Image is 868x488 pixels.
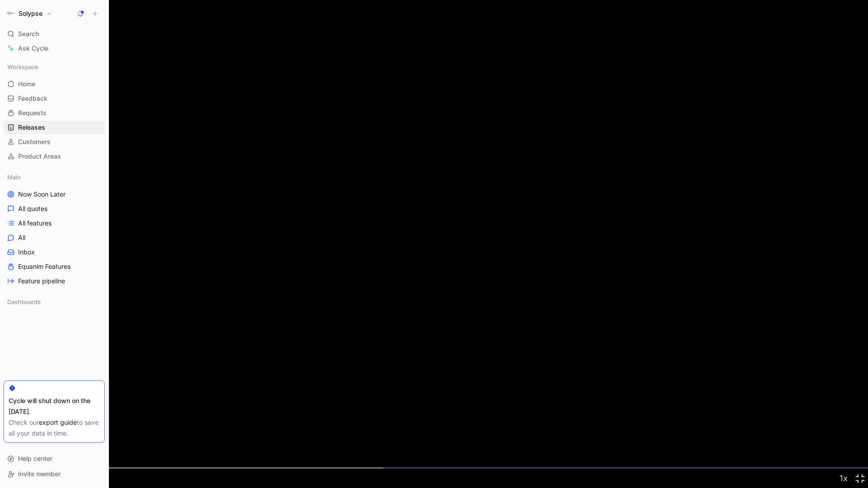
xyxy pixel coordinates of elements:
[18,94,47,103] span: Feedback
[18,204,47,213] span: All quotes
[4,170,105,288] div: MainNow Soon LaterAll quotesAll featuresAllInboxEquanim FeaturesFeature pipeline
[4,216,105,230] a: All features
[18,152,61,161] span: Product Areas
[4,135,105,149] a: Customers
[7,173,21,182] span: Main
[18,233,25,242] span: All
[18,470,61,478] span: Invite member
[4,260,105,273] a: Equanim Features
[4,170,105,184] div: Main
[39,418,77,426] a: export guide
[4,121,105,134] a: Releases
[18,190,66,199] span: Now Soon Later
[4,467,105,481] div: Invite member
[4,7,54,20] button: SolypseSolypse
[18,277,65,286] span: Feature pipeline
[18,455,52,462] span: Help center
[4,188,105,201] a: Now Soon Later
[4,42,105,55] a: Ask Cycle
[4,202,105,216] a: All quotes
[4,231,105,244] a: All
[4,295,105,311] div: Dashboards
[4,92,105,105] a: Feedback
[18,262,71,271] span: Equanim Features
[18,123,45,132] span: Releases
[4,106,105,120] a: Requests
[18,80,35,89] span: Home
[4,27,105,41] div: Search
[18,28,39,39] span: Search
[4,295,105,309] div: Dashboards
[18,108,47,117] span: Requests
[18,248,35,257] span: Inbox
[4,452,105,465] div: Help center
[9,417,100,439] div: Check our to save all your data in time.
[9,395,100,417] div: Cycle will shut down on the [DATE].
[4,274,105,288] a: Feature pipeline
[4,245,105,259] a: Inbox
[18,219,52,228] span: All features
[7,297,41,306] span: Dashboards
[19,9,42,18] h1: Solypse
[7,62,38,71] span: Workspace
[4,77,105,91] a: Home
[18,137,51,146] span: Customers
[6,9,15,18] img: Solypse
[4,150,105,163] a: Product Areas
[4,60,105,74] div: Workspace
[18,43,48,54] span: Ask Cycle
